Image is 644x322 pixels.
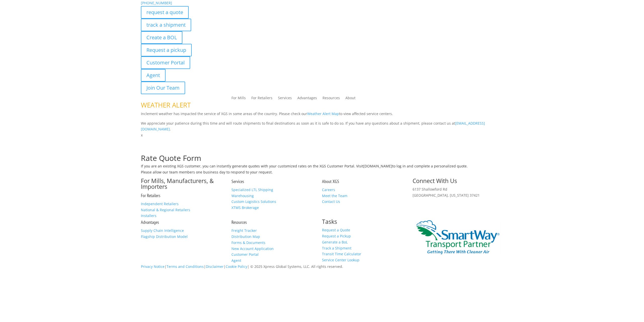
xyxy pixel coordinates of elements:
[141,170,503,176] h6: Please allow our team members one business day to respond to your request.
[141,228,184,233] a: Supply Chain Intelligence
[231,193,254,198] a: Warehousing
[251,96,272,102] a: For Retailers
[322,228,350,232] a: Request a Quote
[141,148,503,154] p: Complete the form below for a customized quote based on your shipping needs.
[141,264,165,269] a: Privacy Notice
[278,96,292,102] a: Services
[413,219,503,256] img: Smartway_Logo
[322,187,335,192] a: Careers
[231,96,246,102] a: For Mills
[231,246,274,251] a: New Account Application
[141,6,189,19] a: request a quote
[231,252,259,257] a: Customer Portal
[141,193,160,198] a: For Retailers
[141,111,503,120] p: Inclement weather has impacted the service of XGS in some areas of the country. Please check our ...
[141,56,190,69] a: Customer Portal
[141,69,166,82] a: Agent
[231,258,241,263] a: Agent
[167,264,204,269] a: Terms and Conditions
[322,193,347,198] a: Meet the Team
[141,100,191,110] span: WEATHER ALERT
[322,234,351,238] a: Request a Pickup
[231,178,244,184] a: Services
[231,187,273,192] a: Specialized LTL Shipping
[141,120,503,132] p: We appreciate your patience during this time and will route shipments to final destinations as so...
[141,264,503,270] p: | | | | © 2025 Xpress Global Systems, LLC. All rights reserved.
[141,44,192,56] a: Request a pickup
[323,96,340,102] a: Resources
[141,219,159,225] a: Advantages
[297,96,317,102] a: Advantages
[231,219,247,225] a: Resources
[141,201,179,206] a: Independent Retailers
[141,31,182,44] a: Create a BOL
[231,228,257,233] a: Freight Tracker
[231,205,259,210] a: XTMS Brokerage
[322,240,348,244] a: Generate a BoL
[206,264,224,269] a: Disclaimer
[141,82,185,94] a: Join Our Team
[322,246,351,251] a: Track a Shipment
[345,96,355,102] a: About
[141,154,503,164] h1: Rate Quote Form
[322,178,339,184] a: About XGS
[231,199,276,204] a: Custom Logistics Solutions
[141,177,214,191] a: For Mills, Manufacturers, & Importers
[141,234,188,239] a: Flagship Distribution Model
[322,219,413,227] h2: Tasks
[141,164,363,168] span: If you are an existing XGS customer, you can instantly generate quotes with your customized rates...
[413,178,503,186] h2: Connect With Us
[322,252,361,256] a: Transit Time Calculator
[322,258,359,262] a: Service Center Lookup
[322,199,340,204] a: Contact Us
[141,138,503,148] h1: Request a Quote
[141,213,156,218] a: Installers
[141,132,503,138] p: x
[141,1,172,5] a: [PHONE_NUMBER]
[413,186,503,198] p: 6137 Shallowford Rd [GEOGRAPHIC_DATA], [US_STATE] 37421
[307,111,339,116] a: Weather Alert Map
[141,19,191,31] a: track a shipment
[226,264,247,269] a: Cookie Policy
[231,234,260,239] a: Distribution Map
[141,207,190,212] a: National & Regional Retailers
[231,240,265,245] a: Forms & Documents
[363,164,392,168] a: [DOMAIN_NAME]
[392,164,468,168] span: to log in and complete a personalized quote.
[413,198,417,203] img: group-6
